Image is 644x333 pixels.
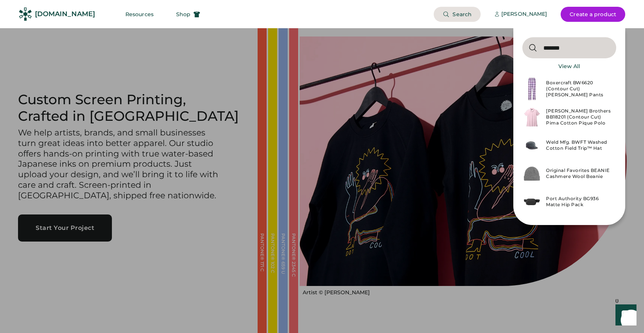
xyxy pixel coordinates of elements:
span: Search [452,12,472,17]
img: Api-URL-2025-02-03T03-52-29-351_clipped_rev_1.jpeg [522,160,541,188]
iframe: Front Chat [608,299,641,331]
img: New [522,131,541,160]
img: Api-URL-2025-07-29T19-28-50-003_clipped_rev_1.jpeg [522,103,541,131]
button: Search [434,7,481,22]
button: Create a product [561,7,625,22]
div: [PERSON_NAME] [501,11,547,18]
div: [DOMAIN_NAME] [35,9,95,19]
div: View All [558,63,580,70]
div: Boxercraft BW6620 (Contour Cut) [PERSON_NAME] Pants [546,80,612,98]
div: Original Favorites BEANIE Cashmere Wool Beanie [546,167,612,179]
img: Rendered Logo - Screens [19,8,32,21]
div: Weld Mfg. BWFT Washed Cotton Field Trip™ Hat [546,139,612,151]
button: Shop [167,7,209,22]
span: Shop [176,12,190,17]
div: Port Authority BG936 Matte Hip Pack [546,196,612,208]
img: BW6620-Lavender_Sophia_Plaid-Front.jpg [522,75,541,103]
div: [PERSON_NAME] Brothers BB18201 (Contour Cut) Pima Cotton Pique Polo [546,108,612,126]
button: Resources [116,7,163,22]
img: Api-URL-2024-09-05T23-29-28-329_clipped_rev_1.jpeg [522,188,541,216]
